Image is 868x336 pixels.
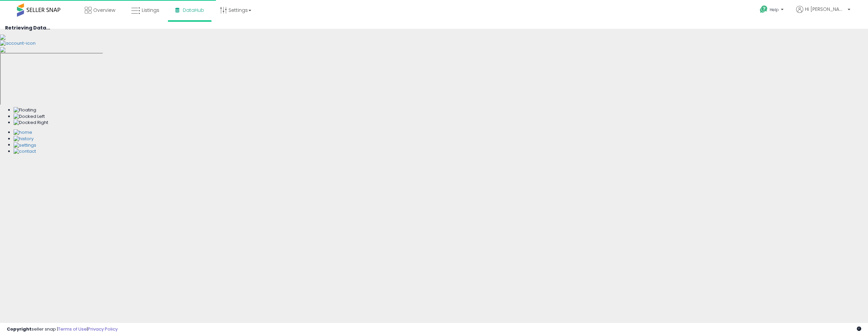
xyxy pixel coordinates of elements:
[14,136,34,142] img: History
[14,120,48,126] img: Docked Right
[759,5,768,14] i: Get Help
[14,107,36,113] img: Floating
[796,6,850,21] a: Hi [PERSON_NAME]
[5,25,863,30] h4: Retrieving Data...
[770,7,779,13] span: Help
[183,7,204,14] span: DataHub
[805,6,846,13] span: Hi [PERSON_NAME]
[93,7,115,14] span: Overview
[14,142,36,149] img: Settings
[14,129,32,136] img: Home
[142,7,159,14] span: Listings
[14,148,36,155] img: Contact
[14,113,45,120] img: Docked Left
